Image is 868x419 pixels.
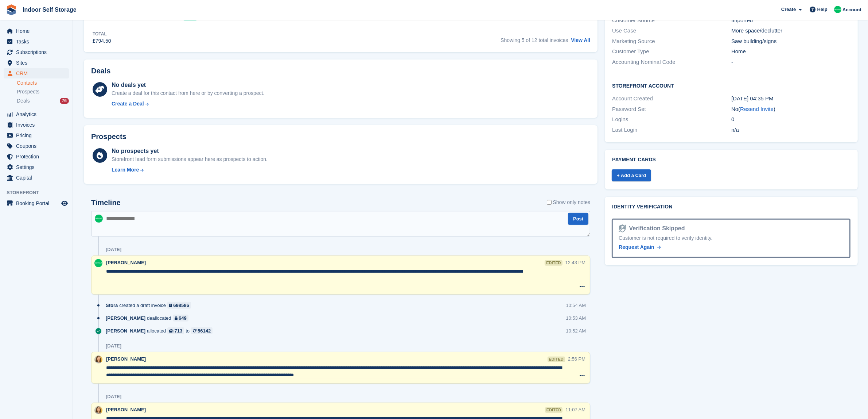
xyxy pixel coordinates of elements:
[16,120,60,130] span: Invoices
[16,68,60,78] span: CRM
[731,16,851,25] div: Imported
[571,37,590,43] a: View All
[619,224,626,232] img: Identity Verification Ready
[817,6,828,13] span: Help
[612,126,731,134] div: Last Login
[17,88,69,96] a: Prospects
[60,199,69,208] a: Preview store
[612,82,851,89] h2: Storefront Account
[106,407,146,412] span: [PERSON_NAME]
[4,141,69,151] a: menu
[167,302,191,309] a: 698586
[566,302,586,309] div: 10:54 AM
[4,162,69,172] a: menu
[167,327,184,334] a: 713
[16,26,60,36] span: Home
[112,166,268,174] a: Learn More
[612,27,731,35] div: Use Case
[731,37,851,46] div: Saw building/signs
[731,115,851,124] div: 0
[842,6,861,14] span: Account
[626,224,685,233] div: Verification Skipped
[16,198,60,208] span: Booking Portal
[612,37,731,46] div: Marketing Source
[106,247,121,253] div: [DATE]
[106,343,121,349] div: [DATE]
[619,234,844,242] div: Customer is not required to verify identity.
[94,259,102,267] img: Helen Nicholls
[106,356,146,362] span: [PERSON_NAME]
[568,355,585,362] div: 2:56 PM
[731,126,851,134] div: n/a
[16,141,60,151] span: Coupons
[731,95,851,103] div: [DATE] 04:35 PM
[612,204,851,210] h2: Identity verification
[4,26,69,36] a: menu
[60,98,69,104] div: 76
[179,315,187,322] div: 649
[547,199,552,206] input: Show only notes
[91,67,110,75] h2: Deals
[548,357,565,362] div: edited
[738,106,775,112] span: ( )
[612,157,851,163] h2: Payment cards
[17,97,30,104] span: Deals
[781,6,796,13] span: Create
[106,315,145,322] span: [PERSON_NAME]
[106,327,145,334] span: [PERSON_NAME]
[566,315,586,322] div: 10:53 AM
[112,81,264,89] div: No deals yet
[731,47,851,56] div: Home
[191,327,213,334] a: 56142
[106,327,216,334] div: allocated to
[16,130,60,141] span: Pricing
[16,47,60,57] span: Subscriptions
[612,169,651,181] a: + Add a Card
[568,213,588,225] button: Post
[566,327,586,334] div: 10:52 AM
[112,166,139,174] div: Learn More
[93,37,111,45] div: £794.50
[106,302,118,309] span: Stora
[95,215,103,223] img: Helen Nicholls
[4,151,69,162] a: menu
[173,302,189,309] div: 698586
[731,27,851,35] div: More space/declutter
[4,109,69,119] a: menu
[545,407,563,413] div: edited
[16,151,60,162] span: Protection
[834,6,841,13] img: Helen Nicholls
[91,199,121,207] h2: Timeline
[16,162,60,172] span: Settings
[20,4,79,16] a: Indoor Self Storage
[4,130,69,141] a: menu
[16,58,60,68] span: Sites
[94,355,102,364] img: Emma Higgins
[112,89,264,97] div: Create a deal for this contact from here or by converting a prospect.
[4,47,69,57] a: menu
[6,4,17,15] img: stora-icon-8386f47178a22dfd0bd8f6a31ec36ba5ce8667c1dd55bd0f319d3a0aa187defe.svg
[17,97,69,105] a: Deals 76
[106,315,192,322] div: deallocated
[619,244,654,250] span: Request Again
[112,147,268,155] div: No prospects yet
[501,37,568,43] span: Showing 5 of 12 total invoices
[112,100,144,108] div: Create a Deal
[612,95,731,103] div: Account Created
[565,259,586,266] div: 12:43 PM
[4,198,69,208] a: menu
[612,115,731,124] div: Logins
[731,58,851,66] div: -
[547,199,591,206] label: Show only notes
[106,302,195,309] div: created a draft invoice
[173,315,188,322] a: 649
[612,16,731,25] div: Customer Source
[7,189,73,196] span: Storefront
[112,100,264,108] a: Create a Deal
[612,58,731,66] div: Accounting Nominal Code
[545,260,562,266] div: edited
[565,406,585,413] div: 11:07 AM
[4,173,69,183] a: menu
[619,243,661,251] a: Request Again
[112,155,268,163] div: Storefront lead form submissions appear here as prospects to action.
